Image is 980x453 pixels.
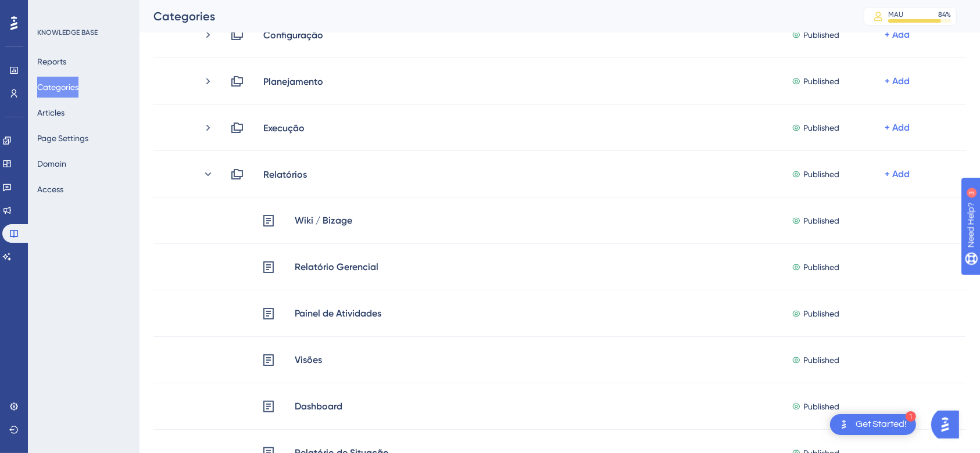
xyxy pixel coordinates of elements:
[803,121,839,135] span: Published
[294,399,343,414] div: Dashboard
[885,121,910,135] div: + Add
[888,10,903,19] div: MAU
[37,102,65,123] button: Articles
[294,213,353,228] div: Wiki / Bizage
[906,411,916,422] div: 1
[153,8,835,24] div: Categories
[37,179,63,200] button: Access
[263,74,324,88] div: Planejamento
[885,167,910,181] div: + Add
[37,153,66,174] button: Domain
[837,418,851,432] img: launcher-image-alternative-text
[938,10,951,19] div: 84 %
[294,260,379,275] div: Relatório Gerencial
[37,28,98,37] div: KNOWLEDGE BASE
[294,353,323,368] div: Visões
[37,128,88,149] button: Page Settings
[803,28,839,42] span: Published
[263,167,307,181] div: Relatórios
[803,260,839,274] span: Published
[803,353,839,367] span: Published
[856,418,907,431] div: Get Started!
[830,414,916,435] div: Open Get Started! checklist, remaining modules: 1
[803,307,839,321] span: Published
[885,28,910,42] div: + Add
[931,407,966,442] iframe: UserGuiding AI Assistant Launcher
[885,74,910,88] div: + Add
[803,167,839,181] span: Published
[37,51,66,72] button: Reports
[37,77,78,98] button: Categories
[263,121,305,135] div: Execução
[803,74,839,88] span: Published
[27,3,73,17] span: Need Help?
[294,306,382,321] div: Painel de Atividades
[81,6,84,15] div: 3
[263,28,324,42] div: Configuração
[803,400,839,414] span: Published
[803,214,839,228] span: Published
